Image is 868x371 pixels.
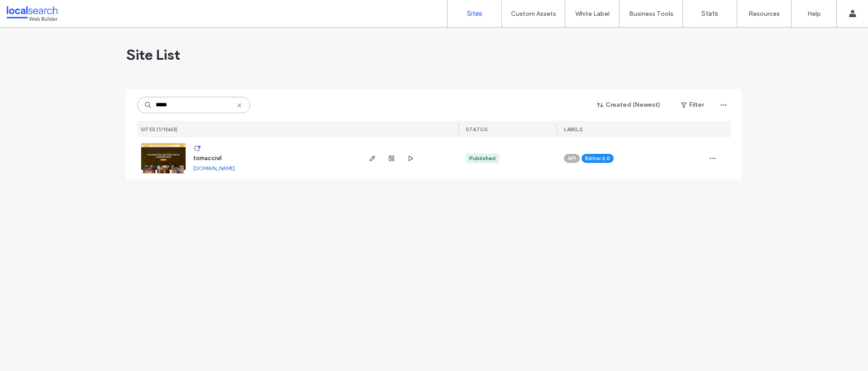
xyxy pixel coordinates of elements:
label: Stats [701,10,718,18]
button: Created (Newest) [589,98,668,112]
label: Custom Assets [511,10,556,18]
span: Site List [126,46,180,64]
a: [DOMAIN_NAME] [193,165,235,171]
label: Help [807,10,821,18]
div: Published [469,154,496,162]
label: Sites [467,10,482,18]
label: Resources [749,10,780,18]
span: Editor 2.0 [585,154,610,162]
label: Business Tools [629,10,673,18]
span: STATUS [466,126,487,133]
a: tomaccivil [193,155,222,162]
span: LABELS [564,126,582,133]
button: Filter [672,98,713,112]
span: SITES (1/13633) [141,126,178,133]
span: Help [21,6,39,14]
label: White Label [575,10,610,18]
span: API [568,154,576,162]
